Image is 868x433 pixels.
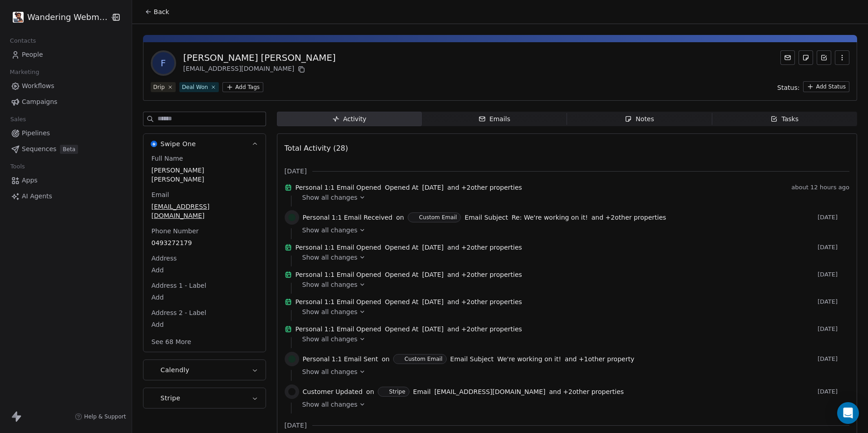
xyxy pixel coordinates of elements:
[296,243,381,252] span: Personal 1:1 Email Opened
[302,280,358,289] span: Show all changes
[161,365,190,374] span: Calendly
[285,421,307,430] span: [DATE]
[837,402,859,424] div: Open Intercom Messenger
[75,413,126,420] a: Help & Support
[302,335,843,344] a: Show all changes
[183,51,336,64] div: [PERSON_NAME] [PERSON_NAME]
[302,193,358,202] span: Show all changes
[150,281,208,290] span: Address 1 - Label
[422,183,444,192] span: [DATE]
[549,387,624,396] span: and + 2 other properties
[791,184,849,191] span: about 12 hours ago
[302,253,843,262] a: Show all changes
[302,367,843,376] a: Show all changes
[222,82,263,92] button: Add Tags
[7,47,124,62] a: People
[302,400,843,409] a: Show all changes
[770,114,799,124] div: Tasks
[565,354,634,364] span: and + 1 other property
[146,334,197,350] button: See 68 More
[22,176,38,185] span: Apps
[150,308,208,317] span: Address 2 - Label
[382,354,390,364] span: on
[818,325,849,333] span: [DATE]
[152,266,257,275] span: Add
[22,50,43,59] span: People
[422,270,444,279] span: [DATE]
[285,167,307,176] span: [DATE]
[385,325,419,334] span: Opened At
[803,81,849,92] button: Add Status
[143,154,266,352] div: Swipe OneSwipe One
[6,113,30,126] span: Sales
[7,79,124,93] a: Workflows
[285,144,348,153] span: Total Activity (28)
[182,83,208,91] div: Deal Won
[302,307,358,316] span: Show all changes
[7,173,124,188] a: Apps
[151,395,157,401] img: Stripe
[447,270,522,279] span: and + 2 other properties
[13,12,24,23] img: logo.png
[22,192,52,201] span: AI Agents
[385,183,419,192] span: Opened At
[366,387,374,396] span: on
[7,142,124,157] a: SequencesBeta
[154,7,169,16] span: Back
[151,367,157,373] img: Calendly
[447,183,522,192] span: and + 2 other properties
[818,244,849,251] span: [DATE]
[478,114,510,124] div: Emails
[296,325,381,334] span: Personal 1:1 Email Opened
[447,243,522,252] span: and + 2 other properties
[296,297,381,306] span: Personal 1:1 Email Opened
[152,238,257,247] span: 0493272179
[152,320,257,329] span: Add
[22,81,54,91] span: Workflows
[302,307,843,316] a: Show all changes
[22,144,56,154] span: Sequences
[302,335,358,344] span: Show all changes
[447,325,522,334] span: and + 2 other properties
[6,65,43,79] span: Marketing
[592,213,666,222] span: and + 2 other properties
[303,387,363,396] span: Customer Updated
[625,114,654,124] div: Notes
[450,354,494,364] span: Email Subject
[302,253,358,262] span: Show all changes
[303,354,378,364] span: Personal 1:1 Email Sent
[302,226,358,235] span: Show all changes
[161,394,181,403] span: Stripe
[409,214,416,221] img: C
[422,325,444,334] span: [DATE]
[139,4,175,20] button: Back
[60,145,78,154] span: Beta
[302,226,843,235] a: Show all changes
[152,293,257,302] span: Add
[22,97,57,107] span: Campaigns
[7,189,124,204] a: AI Agents
[7,94,124,109] a: Campaigns
[296,183,381,192] span: Personal 1:1 Email Opened
[150,254,179,263] span: Address
[288,388,296,395] img: stripe.svg
[153,83,165,91] div: Drip
[818,271,849,278] span: [DATE]
[151,141,157,147] img: Swipe One
[818,214,849,221] span: [DATE]
[413,387,431,396] span: Email
[385,297,419,306] span: Opened At
[497,354,561,364] span: We're working on it!
[11,10,104,25] button: Wandering Webmaster
[6,34,40,48] span: Contacts
[464,213,508,222] span: Email Subject
[302,400,358,409] span: Show all changes
[152,166,257,184] span: [PERSON_NAME] [PERSON_NAME]
[385,270,419,279] span: Opened At
[153,52,174,74] span: F
[777,83,799,92] span: Status:
[150,154,185,163] span: Full Name
[434,387,546,396] span: [EMAIL_ADDRESS][DOMAIN_NAME]
[296,270,381,279] span: Personal 1:1 Email Opened
[818,298,849,305] span: [DATE]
